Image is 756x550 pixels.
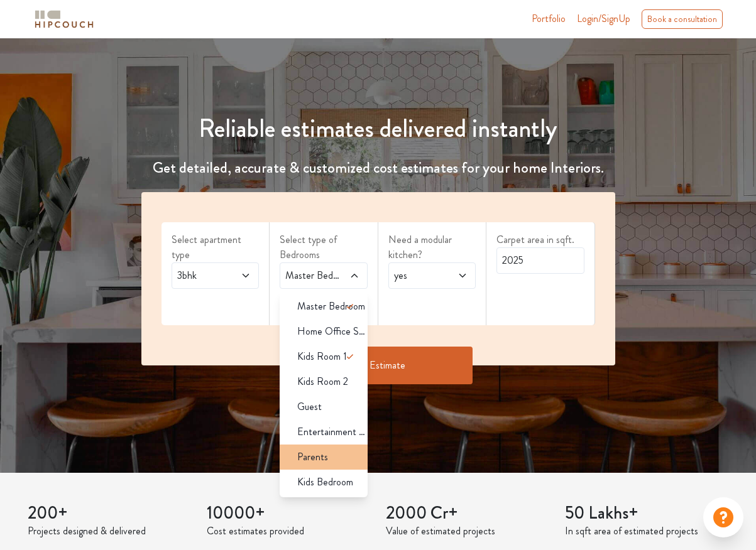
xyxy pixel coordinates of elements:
[297,450,328,465] span: Parents
[388,232,476,262] label: Need a modular kitchen?
[172,232,260,262] label: Select apartment type
[297,399,322,414] span: Guest
[386,524,550,539] p: Value of estimated projects
[207,524,371,539] p: Cost estimates provided
[175,268,232,283] span: 3bhk
[284,347,473,384] button: Get Estimate
[280,232,368,262] label: Select type of Bedrooms
[297,475,353,490] span: Kids Bedroom
[577,11,630,26] span: Login/SignUp
[297,374,348,389] span: Kids Room 2
[207,503,371,524] h3: 10000+
[297,424,368,439] span: Entertainment Den
[386,503,550,524] h3: 2000 Cr+
[280,289,368,315] div: select 1 more room(s)
[496,247,584,274] input: Enter area sqft
[134,159,623,177] h4: Get detailed, accurate & customized cost estimates for your home Interiors.
[33,8,96,30] img: logo-horizontal.svg
[297,349,347,364] span: Kids Room 1
[33,5,96,33] span: logo-horizontal.svg
[496,232,584,247] label: Carpet area in sqft.
[532,11,566,26] a: Portfolio
[28,524,192,539] p: Projects designed & delivered
[28,503,192,524] h3: 200+
[642,9,723,29] div: Book a consultation
[297,299,365,314] span: Master Bedroom
[565,524,729,539] p: In sqft area of estimated projects
[297,324,368,339] span: Home Office Study
[283,268,340,283] span: Master Bedroom,Kids Room 1
[134,114,623,144] h1: Reliable estimates delivered instantly
[392,268,449,283] span: yes
[565,503,729,524] h3: 50 Lakhs+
